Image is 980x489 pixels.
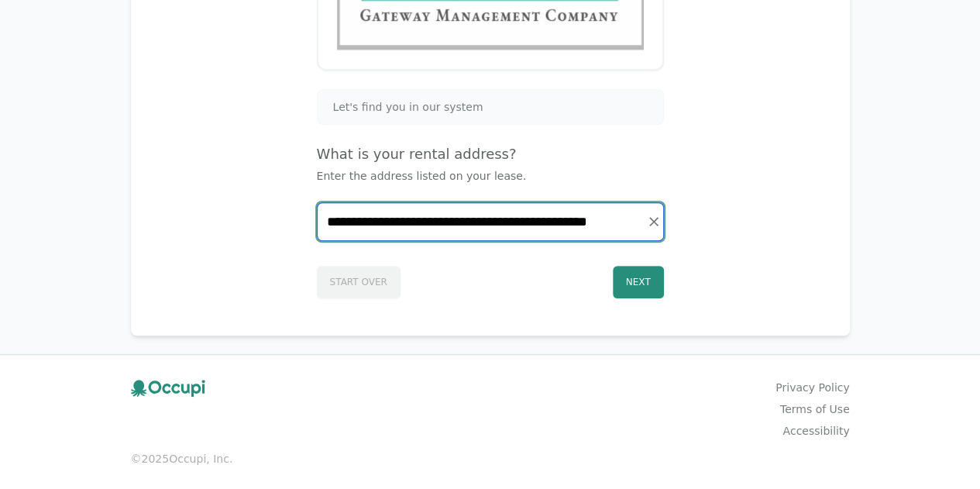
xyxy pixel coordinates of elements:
p: Enter the address listed on your lease. [317,168,664,184]
small: © 2025 Occupi, Inc. [131,451,850,467]
h4: What is your rental address? [317,143,664,165]
a: Accessibility [782,423,849,439]
button: Next [613,266,664,298]
span: Let's find you in our system [333,99,483,115]
input: Start typing... [318,203,664,240]
button: Clear [643,211,665,232]
a: Terms of Use [780,401,850,417]
a: Privacy Policy [775,380,849,395]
